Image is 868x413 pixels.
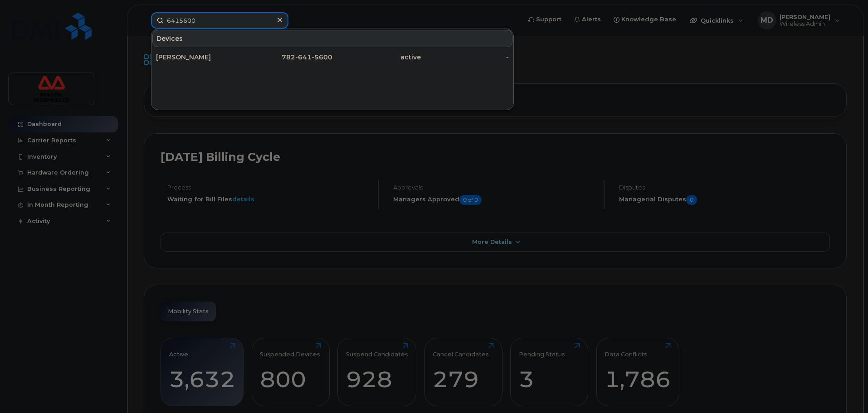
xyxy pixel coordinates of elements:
div: active [332,53,421,62]
span: 641 [298,53,312,61]
span: 5600 [314,53,332,61]
div: Devices [152,30,512,47]
div: - [421,53,509,62]
div: [PERSON_NAME] [156,53,244,62]
a: [PERSON_NAME]782-641-5600active- [152,49,512,65]
div: 782- - [244,53,333,62]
